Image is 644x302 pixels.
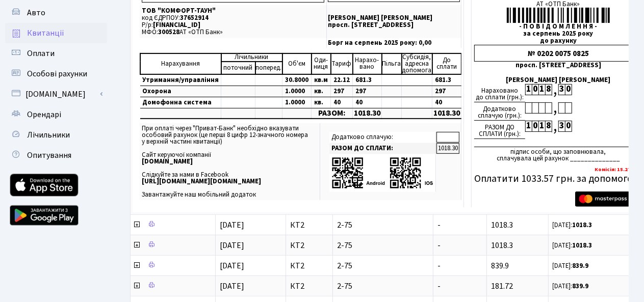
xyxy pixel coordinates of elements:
div: РАЗОМ ДО СПЛАТИ (грн.): [474,121,525,139]
td: 1018.30 [432,108,461,119]
b: 839.9 [573,282,589,291]
span: 2-75 [337,241,429,250]
span: 37652914 [180,13,209,22]
small: [DATE]: [553,282,589,291]
td: 1.0000 [282,97,312,108]
span: 839.9 [491,260,509,271]
td: поперед. [255,62,282,74]
div: 1 [525,84,532,95]
div: Нараховано до сплати (грн.): [474,84,525,102]
td: Лічильники [221,53,282,62]
div: 1 [538,121,545,132]
a: Оплати [5,43,107,64]
td: Охорона [140,86,221,97]
p: ТОВ "КОМФОРТ-ТАУН" [142,8,324,14]
div: 0 [565,121,572,132]
span: 2-75 [337,282,429,290]
span: [DATE] [220,281,244,292]
img: apps-qrcodes.png [331,156,433,189]
div: до рахунку [474,38,642,44]
td: До cплати [432,53,461,74]
span: КТ2 [290,262,328,270]
td: 681.3 [432,74,461,86]
span: КТ2 [290,282,328,290]
td: 1018.30 [353,108,382,119]
td: Об'єм [282,53,312,74]
b: [URL][DOMAIN_NAME][DOMAIN_NAME] [142,177,261,186]
small: [DATE]: [553,241,593,250]
span: [FINANCIAL_ID] [153,20,200,30]
div: № 0202 0075 0825 [474,45,642,62]
small: [DATE]: [553,221,593,230]
p: МФО: АТ «ОТП Банк» [142,29,324,36]
img: Masterpass [575,191,639,207]
td: 297 [353,86,382,97]
td: поточний [221,62,255,74]
div: за серпень 2025 року [474,31,642,37]
div: АТ «ОТП Банк» [474,1,642,8]
div: 8 [545,121,552,132]
a: Квитанції [5,23,107,43]
td: кв. [312,97,331,108]
p: Борг на серпень 2025 року: 0,00 [328,40,460,46]
td: Пільга [382,53,402,74]
div: , [552,121,558,132]
a: Орендарі [5,104,107,125]
div: 8 [545,84,552,95]
span: - [437,219,441,231]
td: Додатково сплачую: [329,132,436,143]
span: КТ2 [290,221,328,229]
td: 30.8000 [282,74,312,86]
td: 40 [331,97,353,108]
span: 1018.3 [491,240,513,251]
td: При оплаті через "Приват-Банк" необхідно вказувати особовий рахунок (це перші 8 цифр 12-значного ... [140,123,320,200]
h5: Оплатити 1033.57 грн. за допомогою: [474,173,642,185]
span: Опитування [27,150,71,161]
td: 40 [432,97,461,108]
td: РАЗОМ: [312,108,353,119]
td: Оди- ниця [312,53,331,74]
div: підпис особи, що заповнювала, сплачувала цей рахунок ______________ [474,147,642,162]
td: 681.3 [353,74,382,86]
div: - П О В І Д О М Л Е Н Н Я - [474,23,642,30]
b: 839.9 [573,261,589,270]
span: Оплати [27,48,55,59]
td: Утримання/управління [140,74,221,86]
span: Авто [27,7,45,18]
b: 1018.3 [573,221,593,230]
span: - [437,281,441,292]
td: кв.м [312,74,331,86]
td: 22.12 [331,74,353,86]
span: 2-75 [337,262,429,270]
span: Лічильники [27,129,70,141]
td: 40 [353,97,382,108]
div: 1 [538,84,545,95]
span: [DATE] [220,240,244,251]
a: Лічильники [5,125,107,145]
a: Опитування [5,145,107,166]
small: [DATE]: [553,261,589,270]
p: просп. [STREET_ADDRESS] [328,22,460,29]
td: Субсидія, адресна допомога [402,53,432,74]
div: 0 [532,84,538,95]
div: , [552,102,558,114]
span: [DATE] [220,260,244,271]
b: 1018.3 [573,241,593,250]
div: 0 [565,84,572,95]
span: - [437,260,441,271]
td: РАЗОМ ДО СПЛАТИ: [329,143,436,154]
td: 297 [432,86,461,97]
td: 297 [331,86,353,97]
div: 0 [532,121,538,132]
td: 1.0000 [282,86,312,97]
span: 181.72 [491,281,513,292]
a: Авто [5,3,107,23]
td: Нарахо- вано [353,53,382,74]
td: Домофонна система [140,97,221,108]
td: Нарахування [140,53,221,74]
td: 1018.30 [436,143,459,154]
p: Р/р: [142,22,324,29]
a: [DOMAIN_NAME] [5,84,107,104]
div: 1 [525,121,532,132]
td: Тариф [331,53,353,74]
